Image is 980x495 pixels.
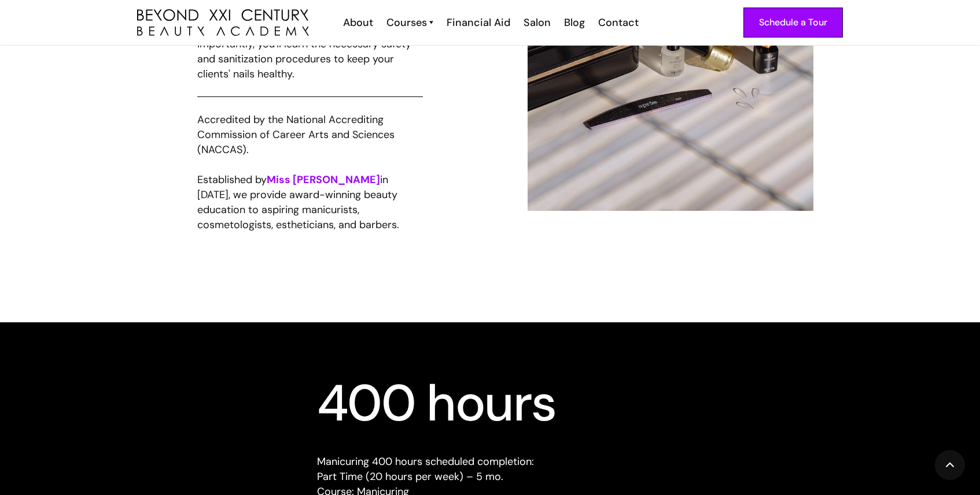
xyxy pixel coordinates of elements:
[137,9,309,36] img: beyond 21st century beauty academy logo
[743,8,843,38] a: Schedule a Tour
[137,9,309,36] a: home
[447,15,510,30] div: Financial Aid
[386,15,433,30] a: Courses
[317,382,663,424] h3: 400 hours
[386,15,427,30] div: Courses
[557,15,591,30] a: Blog
[197,112,423,247] p: Accredited by the National Accrediting Commission of Career Arts and Sciences (NACCAS). Establish...
[598,15,639,30] div: Contact
[343,15,373,30] div: About
[439,15,516,30] a: Financial Aid
[564,15,585,30] div: Blog
[591,15,644,30] a: Contact
[336,15,379,30] a: About
[516,15,557,30] a: Salon
[267,173,380,187] a: Miss [PERSON_NAME]
[524,15,551,30] div: Salon
[759,15,827,30] div: Schedule a Tour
